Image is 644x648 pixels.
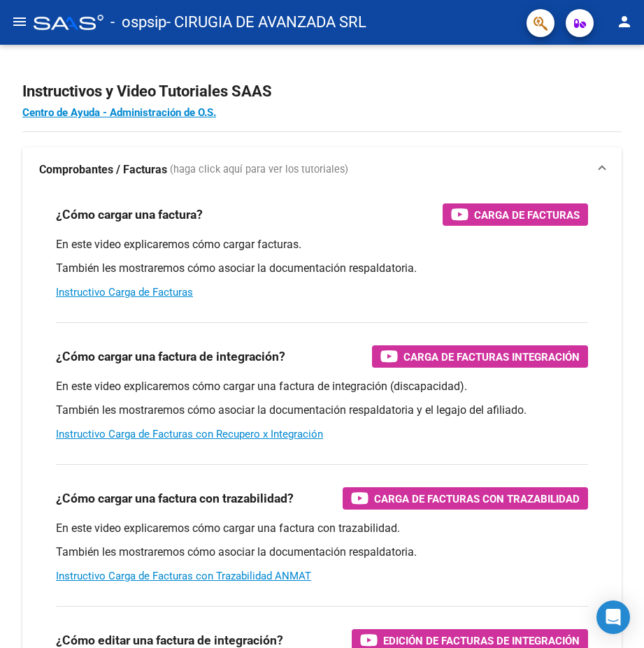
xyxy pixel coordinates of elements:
p: En este video explicaremos cómo cargar una factura de integración (discapacidad). [56,379,588,394]
button: Carga de Facturas [443,203,588,226]
p: También les mostraremos cómo asociar la documentación respaldatoria. [56,261,588,276]
mat-expansion-panel-header: Comprobantes / Facturas (haga click aquí para ver los tutoriales) [22,147,622,192]
span: (haga click aquí para ver los tutoriales) [170,162,348,178]
a: Instructivo Carga de Facturas [56,286,193,298]
p: También les mostraremos cómo asociar la documentación respaldatoria y el legajo del afiliado. [56,403,588,418]
p: En este video explicaremos cómo cargar facturas. [56,237,588,252]
button: Carga de Facturas con Trazabilidad [343,487,588,510]
p: En este video explicaremos cómo cargar una factura con trazabilidad. [56,521,588,536]
div: Open Intercom Messenger [596,600,630,634]
h2: Instructivos y Video Tutoriales SAAS [22,78,622,105]
h3: ¿Cómo cargar una factura con trazabilidad? [56,489,294,508]
strong: Comprobantes / Facturas [39,162,167,178]
span: Carga de Facturas [474,206,580,224]
p: También les mostraremos cómo asociar la documentación respaldatoria. [56,545,588,560]
a: Instructivo Carga de Facturas con Trazabilidad ANMAT [56,570,311,582]
span: - ospsip [110,7,166,38]
span: Carga de Facturas con Trazabilidad [374,490,580,507]
span: - CIRUGIA DE AVANZADA SRL [166,7,366,38]
a: Instructivo Carga de Facturas con Recupero x Integración [56,428,323,440]
mat-icon: person [616,13,633,30]
button: Carga de Facturas Integración [372,345,588,368]
span: Carga de Facturas Integración [403,348,580,366]
h3: ¿Cómo cargar una factura? [56,205,203,224]
h3: ¿Cómo cargar una factura de integración? [56,347,285,366]
mat-icon: menu [11,13,28,30]
a: Centro de Ayuda - Administración de O.S. [22,106,216,119]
